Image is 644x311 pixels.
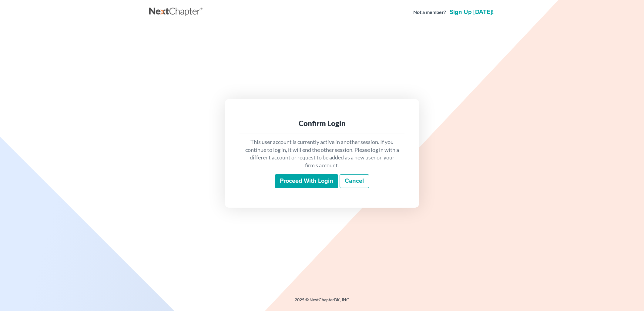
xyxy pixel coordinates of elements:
a: Cancel [340,174,369,188]
div: 2025 © NextChapterBK, INC [149,297,495,308]
strong: Not a member? [413,9,446,16]
div: Confirm Login [244,119,400,128]
p: This user account is currently active in another session. If you continue to log in, it will end ... [244,138,400,169]
input: Proceed with login [275,174,338,188]
a: Sign up [DATE]! [448,9,495,15]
